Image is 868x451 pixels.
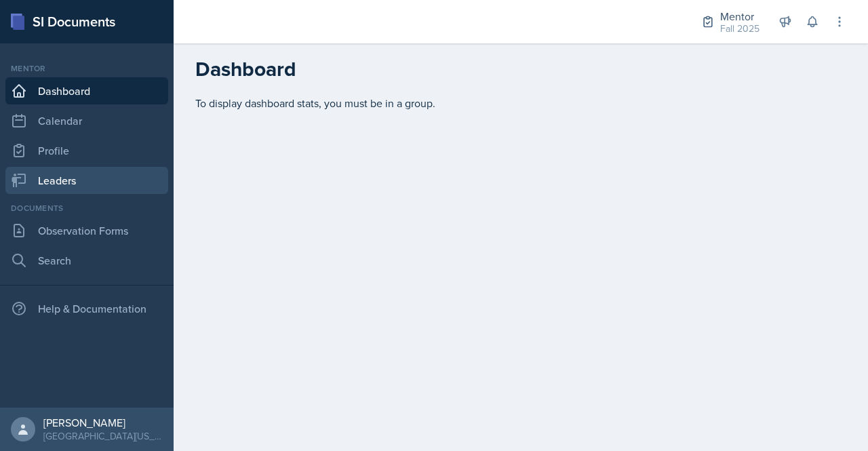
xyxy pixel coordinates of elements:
[720,8,759,24] div: Mentor
[5,295,168,322] div: Help & Documentation
[5,217,168,244] a: Observation Forms
[195,95,846,111] div: To display dashboard stats, you must be in a group.
[43,429,163,443] div: [GEOGRAPHIC_DATA][US_STATE]
[43,416,163,429] div: [PERSON_NAME]
[5,202,168,214] div: Documents
[5,62,168,75] div: Mentor
[5,107,168,134] a: Calendar
[195,57,846,81] h2: Dashboard
[5,137,168,164] a: Profile
[5,167,168,194] a: Leaders
[5,247,168,274] a: Search
[720,22,759,36] div: Fall 2025
[5,77,168,104] a: Dashboard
